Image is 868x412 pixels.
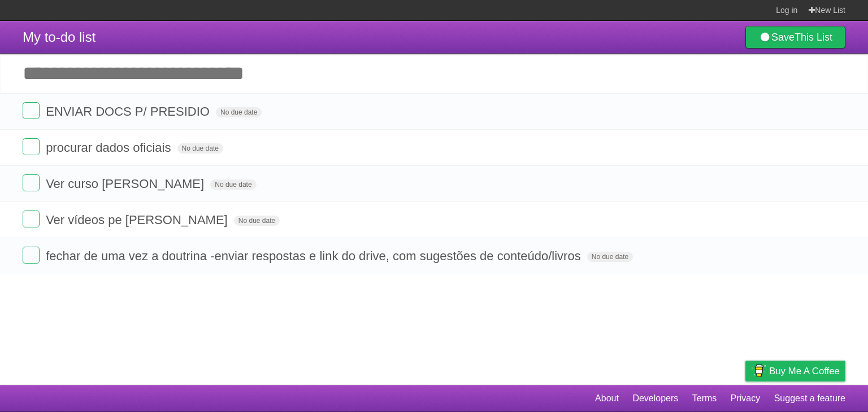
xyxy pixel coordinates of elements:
[751,361,766,380] img: Buy me a coffee
[595,388,619,409] a: About
[23,102,40,119] label: Done
[745,26,845,49] a: SaveThis List
[774,388,845,409] a: Suggest a feature
[216,107,262,117] span: No due date
[23,174,40,191] label: Done
[23,138,40,155] label: Done
[46,177,207,191] span: Ver curso [PERSON_NAME]
[731,388,760,409] a: Privacy
[692,388,717,409] a: Terms
[46,141,173,155] span: procurar dados oficiais
[587,252,633,262] span: No due date
[769,361,840,381] span: Buy me a coffee
[745,361,845,382] a: Buy me a coffee
[46,249,584,263] span: fechar de uma vez a doutrina -enviar respostas e link do drive, com sugestões de conteúdo/livros
[23,247,40,264] label: Done
[234,216,280,226] span: No due date
[632,388,678,409] a: Developers
[177,143,223,154] span: No due date
[210,179,256,190] span: No due date
[46,213,231,227] span: Ver vídeos pe [PERSON_NAME]
[795,32,832,43] b: This List
[46,104,212,119] span: ENVIAR DOCS P/ PRESIDIO
[23,29,96,45] span: My to-do list
[23,211,40,227] label: Done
